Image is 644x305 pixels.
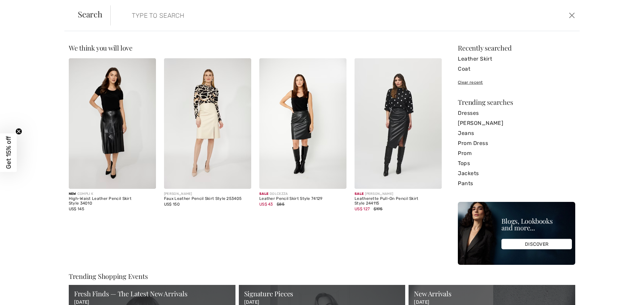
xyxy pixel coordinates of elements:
[127,5,457,25] input: TYPE TO SEARCH
[355,197,442,206] div: Leatherette Pull-On Pencil Skirt Style 244115
[69,192,76,196] span: New
[458,79,575,85] div: Clear recent
[355,58,442,189] img: Leatherette Pull-On Pencil Skirt Style 244115. Black
[355,207,370,211] span: US$ 127
[69,273,575,280] div: Trending Shopping Events
[458,128,575,138] a: Jeans
[458,202,575,265] img: Blogs, Lookbooks and more...
[69,192,156,197] div: COMPLI K
[458,138,575,148] a: Prom Dress
[458,64,575,74] a: Coat
[74,290,230,297] div: Fresh Finds — The Latest New Arrivals
[458,118,575,128] a: [PERSON_NAME]
[69,197,156,206] div: High-Waist Leather Pencil Skirt Style 34010
[458,99,575,105] div: Trending searches
[164,58,251,189] img: Faux Leather Pencil Skirt Style 253405. Black
[69,58,156,189] img: High-Waist Leather Pencil Skirt Style 34010. As sample
[458,158,575,168] a: Tops
[15,128,22,135] button: Close teaser
[259,202,273,207] span: US$ 43
[458,148,575,158] a: Prom
[501,239,572,249] div: DISCOVER
[458,108,575,118] a: Dresses
[69,207,84,211] span: US$ 145
[164,202,180,207] span: US$ 150
[567,10,577,21] button: Close
[414,290,570,297] div: New Arrivals
[501,218,572,231] div: Blogs, Lookbooks and more...
[458,178,575,188] a: Pants
[259,197,346,201] div: Leather Pencil Skirt Style 74129
[164,192,251,197] div: [PERSON_NAME]
[277,202,284,207] span: $85
[15,5,29,11] span: Chat
[259,58,346,189] img: Leather Pencil Skirt Style 74129. As sample
[164,197,251,201] div: Faux Leather Pencil Skirt Style 253405
[69,43,132,52] span: We think you will love
[458,45,575,51] div: Recently searched
[355,192,364,196] span: Sale
[78,10,102,18] span: Search
[458,54,575,64] a: Leather Skirt
[244,290,400,297] div: Signature Pieces
[458,168,575,178] a: Jackets
[374,207,383,211] span: $195
[355,192,442,197] div: [PERSON_NAME]
[259,192,268,196] span: Sale
[259,192,346,197] div: DOLCEZZA
[5,136,12,169] span: Get 15% off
